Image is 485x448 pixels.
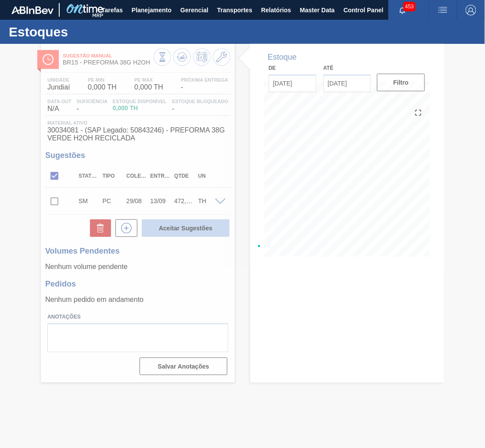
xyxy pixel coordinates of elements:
[261,5,291,15] span: Relatórios
[403,2,416,11] span: 453
[300,5,334,15] span: Master Data
[388,4,417,16] button: Notificações
[180,5,208,15] span: Gerencial
[344,5,384,15] span: Control Panel
[11,6,54,14] img: TNhmsLtSVTkK8tSr43FrP2fwEKptu5GPRR3wAAAABJRU5ErkJggg==
[9,27,165,37] h1: Estoques
[217,5,252,15] span: Transportes
[132,5,172,15] span: Planejamento
[438,5,448,15] img: userActions
[466,5,476,15] img: Logout
[101,5,123,15] span: Tarefas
